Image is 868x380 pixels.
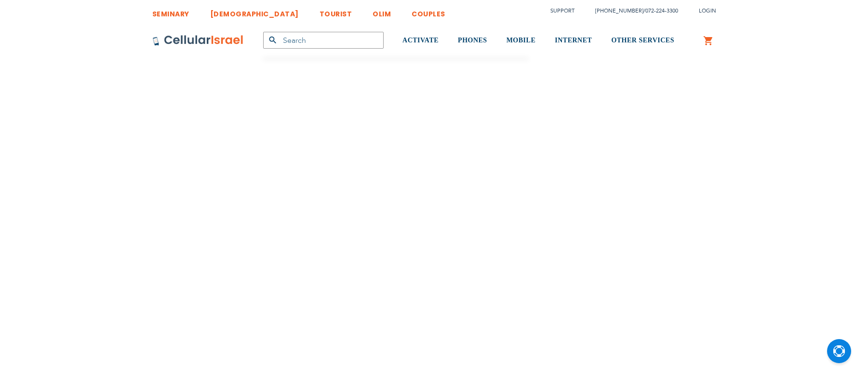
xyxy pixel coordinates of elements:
a: MOBILE [507,23,536,59]
span: ACTIVATE [402,37,439,44]
span: PHONES [458,37,487,44]
a: TOURIST [320,2,352,20]
li: / [586,4,678,18]
a: SEMINARY [152,2,189,20]
span: MOBILE [507,37,536,44]
span: OTHER SERVICES [611,37,674,44]
span: Login [699,7,716,14]
a: OTHER SERVICES [611,23,674,59]
a: [PHONE_NUMBER] [595,7,643,14]
a: INTERNET [555,23,592,59]
input: Search [263,32,384,49]
a: Support [550,7,574,14]
span: INTERNET [555,37,592,44]
a: COUPLES [412,2,445,20]
a: 072-224-3300 [645,7,678,14]
a: ACTIVATE [402,23,439,59]
a: [DEMOGRAPHIC_DATA] [210,2,299,20]
a: OLIM [373,2,391,20]
a: PHONES [458,23,487,59]
img: Cellular Israel Logo [152,35,244,46]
